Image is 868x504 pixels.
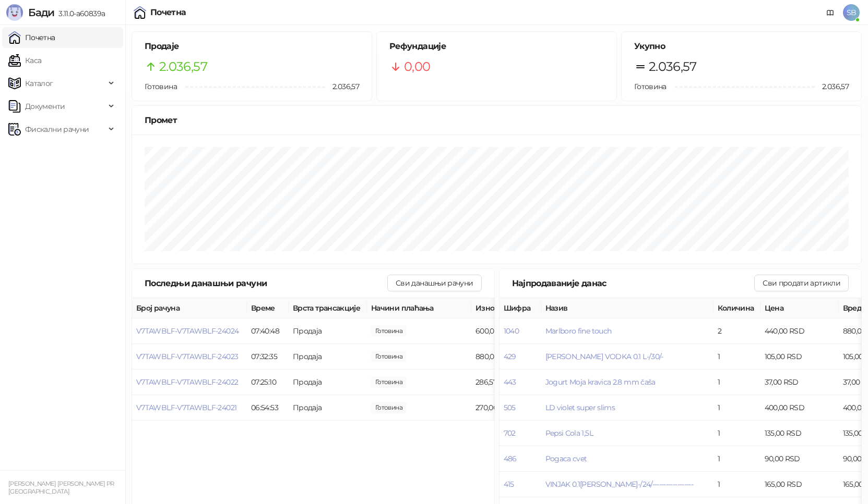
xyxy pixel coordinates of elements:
[136,403,236,412] button: V7TAWBLF-V7TAWBLF-24021
[541,298,714,318] th: Назив
[504,352,516,361] button: 429
[145,40,359,53] h5: Продаје
[136,326,239,336] button: V7TAWBLF-V7TAWBLF-24024
[760,395,839,421] td: 400,00 RSD
[247,395,289,421] td: 06:54:53
[545,326,612,336] button: Marlboro fine touch
[289,318,367,344] td: Продаја
[132,298,247,318] th: Број рачуна
[6,4,23,21] img: Logo
[145,82,177,91] span: Готовина
[634,82,667,91] span: Готовина
[760,344,839,370] td: 105,00 RSD
[389,40,604,53] h5: Рефундације
[512,277,755,290] div: Најпродаваније данас
[8,27,55,48] a: Почетна
[8,50,41,71] a: Каса
[25,119,89,140] span: Фискални рачуни
[754,275,849,291] button: Сви продати артикли
[504,326,519,336] button: 1040
[545,352,663,361] button: [PERSON_NAME] VODKA 0.1 L-/30/-
[471,298,550,318] th: Износ
[25,73,53,94] span: Каталог
[150,8,186,17] div: Почетна
[371,402,407,413] span: 270,00
[371,325,407,337] span: 600,00
[159,57,207,77] span: 2.036,57
[500,298,541,318] th: Шифра
[247,318,289,344] td: 07:40:48
[25,96,65,117] span: Документи
[545,428,593,438] button: Pepsi Cola 1,5L
[471,344,550,370] td: 880,00 RSD
[471,370,550,395] td: 286,57 RSD
[289,370,367,395] td: Продаја
[367,298,471,318] th: Начини плаћања
[471,318,550,344] td: 600,00 RSD
[145,277,387,290] div: Последњи данашњи рачуни
[404,57,430,77] span: 0,00
[714,370,760,395] td: 1
[325,81,359,92] span: 2.036,57
[145,114,849,127] div: Промет
[843,4,860,21] span: SB
[760,472,839,497] td: 165,00 RSD
[714,298,760,318] th: Количина
[714,472,760,497] td: 1
[545,377,656,387] button: Jogurt Moja kravica 2.8 mm čaša
[289,344,367,370] td: Продаја
[504,454,517,463] button: 486
[247,298,289,318] th: Време
[545,454,587,463] button: Pogaca cvet
[714,421,760,446] td: 1
[504,377,516,387] button: 443
[387,275,481,291] button: Сви данашњи рачуни
[247,370,289,395] td: 07:25:10
[714,395,760,421] td: 1
[822,4,839,21] a: Документација
[8,480,114,495] small: [PERSON_NAME] [PERSON_NAME] PR [GEOGRAPHIC_DATA]
[136,352,238,361] button: V7TAWBLF-V7TAWBLF-24023
[504,480,514,489] button: 415
[371,376,407,388] span: 286,57
[760,298,839,318] th: Цена
[760,421,839,446] td: 135,00 RSD
[28,6,54,19] span: Бади
[289,298,367,318] th: Врста трансакције
[634,40,849,53] h5: Укупно
[649,57,697,77] span: 2.036,57
[545,403,615,412] button: LD violet super slims
[714,446,760,472] td: 1
[545,480,694,489] button: VINJAK 0.1[PERSON_NAME]-/24/------------------
[714,344,760,370] td: 1
[714,318,760,344] td: 2
[247,344,289,370] td: 07:32:35
[371,351,407,362] span: 880,00
[504,428,516,438] button: 702
[289,395,367,421] td: Продаја
[760,318,839,344] td: 440,00 RSD
[471,395,550,421] td: 270,00 RSD
[815,81,849,92] span: 2.036,57
[54,9,105,18] span: 3.11.0-a60839a
[504,403,516,412] button: 505
[760,370,839,395] td: 37,00 RSD
[136,377,238,387] button: V7TAWBLF-V7TAWBLF-24022
[760,446,839,472] td: 90,00 RSD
